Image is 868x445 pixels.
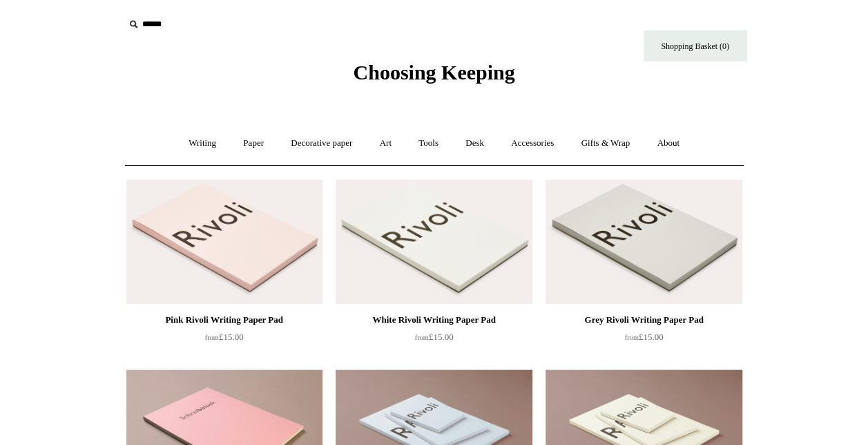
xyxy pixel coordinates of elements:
a: About [644,125,692,162]
div: Grey Rivoli Writing Paper Pad [549,312,738,328]
a: Pink Rivoli Writing Paper Pad from£15.00 [126,312,322,368]
a: White Rivoli Writing Paper Pad from£15.00 [336,312,532,368]
div: White Rivoli Writing Paper Pad [339,312,528,328]
span: £15.00 [415,332,454,342]
a: Accessories [499,125,566,162]
a: Decorative paper [278,125,365,162]
span: £15.00 [625,332,664,342]
a: Desk [453,125,496,162]
a: Grey Rivoli Writing Paper Pad Grey Rivoli Writing Paper Pad [546,180,742,304]
div: Pink Rivoli Writing Paper Pad [130,312,319,328]
a: Pink Rivoli Writing Paper Pad Pink Rivoli Writing Paper Pad [126,180,322,304]
span: from [205,334,219,341]
span: from [415,334,429,341]
img: White Rivoli Writing Paper Pad [336,180,532,304]
span: from [625,334,639,341]
img: Pink Rivoli Writing Paper Pad [126,180,322,304]
a: White Rivoli Writing Paper Pad White Rivoli Writing Paper Pad [336,180,532,304]
a: Grey Rivoli Writing Paper Pad from£15.00 [546,312,742,368]
img: Grey Rivoli Writing Paper Pad [546,180,742,304]
a: Choosing Keeping [353,72,514,82]
a: Shopping Basket (0) [644,30,747,61]
a: Tools [406,125,451,162]
a: Gifts & Wrap [568,125,642,162]
span: Choosing Keeping [353,61,514,84]
a: Paper [231,125,276,162]
a: Writing [176,125,229,162]
span: £15.00 [205,332,244,342]
a: Art [367,125,404,162]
